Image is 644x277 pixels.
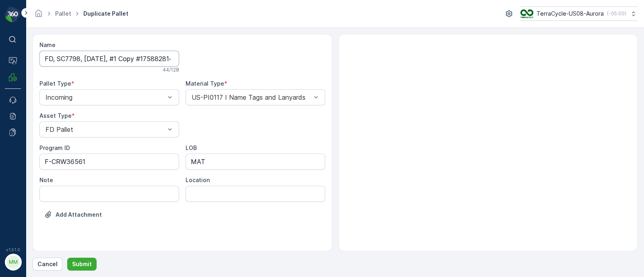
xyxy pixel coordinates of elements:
p: TerraCycle-US08-Aurora [537,10,604,18]
a: Homepage [34,12,43,19]
button: Upload File [39,208,107,221]
img: image_ci7OI47.png [520,9,533,18]
label: Location [186,176,210,183]
label: Note [39,176,53,183]
label: Material Type [186,80,224,87]
p: ( -05:00 ) [607,10,626,17]
span: Duplicate Pallet [82,10,130,18]
button: TerraCycle-US08-Aurora(-05:00) [520,6,638,21]
p: Add Attachment [56,211,102,219]
label: Asset Type [39,112,72,119]
a: Pallet [55,10,71,17]
label: LOB [186,144,197,151]
span: v 1.51.0 [5,247,21,252]
div: MM [7,256,20,269]
label: Name [39,41,56,48]
label: Pallet Type [39,80,71,87]
label: Program ID [39,144,70,151]
p: Submit [72,260,92,268]
p: 44 / 128 [163,67,179,73]
button: Cancel [33,258,62,271]
p: Cancel [37,260,58,268]
button: MM [5,254,21,271]
button: Submit [67,258,97,271]
img: logo [5,6,21,23]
